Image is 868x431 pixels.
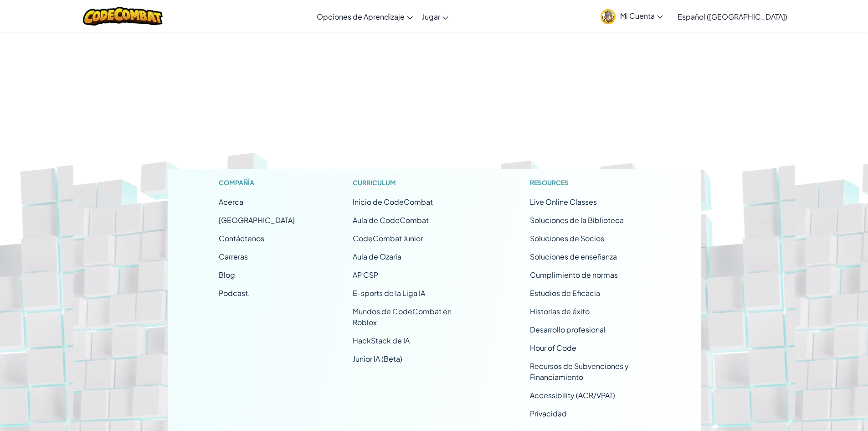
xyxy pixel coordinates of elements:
[530,252,617,261] a: Soluciones de enseñanza
[83,7,163,26] img: CodeCombat logo
[353,270,378,280] a: AP CSP
[530,178,650,187] h1: Resources
[530,270,618,280] a: Cumplimiento de normas
[530,343,576,353] a: Hour of Code
[530,215,624,225] a: Soluciones de la Biblioteca
[678,12,787,21] span: Español ([GEOGRAPHIC_DATA])
[219,234,264,243] span: Contáctenos
[219,252,248,261] a: Carreras
[417,4,453,29] a: Jugar
[530,197,597,207] a: Live Online Classes
[219,270,235,280] a: Blog
[530,288,600,298] a: Estudios de Eficacia
[353,354,402,363] a: Junior IA (Beta)
[219,197,243,207] a: Acerca
[530,409,567,418] a: Privacidad
[601,9,616,24] img: avatar
[673,4,792,29] a: Español ([GEOGRAPHIC_DATA])
[219,215,295,225] a: [GEOGRAPHIC_DATA]
[530,361,629,382] a: Recursos de Subvenciones y Financiamiento
[530,390,615,400] a: Accessibility (ACR/VPAT)
[353,288,425,298] a: E-sports de la Liga IA
[219,288,250,298] a: Podcast.
[312,4,417,29] a: Opciones de Aprendizaje
[530,234,604,243] a: Soluciones de Socios
[353,252,401,261] a: Aula de Ozaria
[353,215,429,225] a: Aula de CodeCombat
[219,178,295,187] h1: Compañía
[353,336,410,345] a: HackStack de IA
[353,234,423,243] a: CodeCombat Junior
[317,12,405,21] span: Opciones de Aprendizaje
[530,325,606,334] a: Desarrollo profesional
[353,178,473,187] h1: Curriculum
[530,306,590,316] a: Historias de éxito
[620,11,663,21] span: Mi Cuenta
[422,12,440,21] span: Jugar
[596,2,668,31] a: Mi Cuenta
[353,306,452,327] a: Mundos de CodeCombat en Roblox
[353,197,433,207] span: Inicio de CodeCombat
